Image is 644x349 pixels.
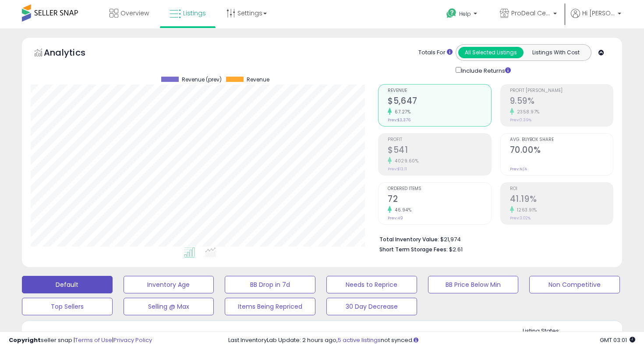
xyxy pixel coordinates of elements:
[338,336,381,344] a: 5 active listings
[9,336,152,345] div: seller snap | |
[46,330,80,342] h5: Listings
[113,336,152,344] a: Privacy Policy
[510,194,613,206] h2: 41.19%
[600,336,635,344] span: 2025-08-18 03:01 GMT
[510,96,613,108] h2: 9.59%
[458,47,524,58] button: All Selected Listings
[510,187,613,191] span: ROI
[392,207,411,213] small: 46.94%
[510,145,613,157] h2: 70.00%
[388,194,491,206] h2: 72
[124,276,214,293] button: Inventory Age
[510,88,613,93] span: Profit [PERSON_NAME]
[514,207,537,213] small: 1263.91%
[388,215,403,221] small: Prev: 49
[120,9,149,18] span: Overview
[510,137,613,142] span: Avg. Buybox Share
[326,298,417,315] button: 30 Day Decrease
[514,109,540,115] small: 2358.97%
[529,276,620,293] button: Non Competitive
[582,9,615,18] span: Hi [PERSON_NAME]
[228,336,636,345] div: Last InventoryLab Update: 2 hours ago, not synced.
[326,276,417,293] button: Needs to Reprice
[571,9,621,28] a: Hi [PERSON_NAME]
[388,96,491,108] h2: $5,647
[379,233,607,244] li: $21,974
[510,117,531,123] small: Prev: 0.39%
[523,327,623,335] p: Listing States:
[379,246,448,253] b: Short Term Storage Fees:
[388,187,491,191] span: Ordered Items
[75,336,112,344] a: Terms of Use
[449,245,463,254] span: $2.61
[511,9,551,18] span: ProDeal Central
[9,336,41,344] strong: Copyright
[388,88,491,93] span: Revenue
[225,276,315,293] button: BB Drop in 7d
[379,236,439,243] b: Total Inventory Value:
[392,158,418,164] small: 4029.60%
[247,77,269,83] span: Revenue
[182,77,222,83] span: Revenue (prev)
[392,109,410,115] small: 67.27%
[523,47,588,58] button: Listings With Cost
[22,276,113,293] button: Default
[418,49,453,57] div: Totals For
[510,166,527,172] small: Prev: N/A
[388,117,410,123] small: Prev: $3,376
[388,137,491,142] span: Profit
[225,298,315,315] button: Items Being Repriced
[388,166,407,172] small: Prev: $13.11
[510,215,531,221] small: Prev: 3.02%
[449,65,521,75] div: Include Returns
[388,145,491,157] h2: $541
[183,9,206,18] span: Listings
[22,298,113,315] button: Top Sellers
[124,298,214,315] button: Selling @ Max
[459,10,471,18] span: Help
[44,46,103,61] h5: Analytics
[446,8,457,19] i: Get Help
[439,1,486,28] a: Help
[428,276,519,293] button: BB Price Below Min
